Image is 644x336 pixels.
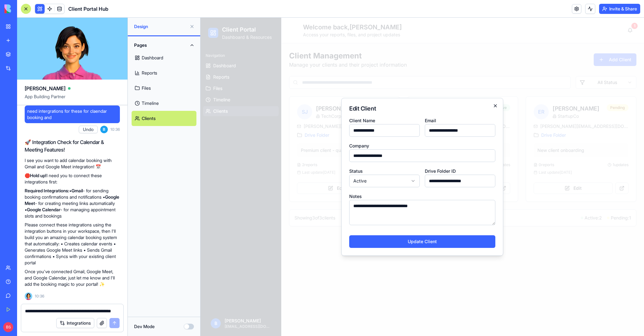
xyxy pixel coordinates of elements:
p: Once you've connected Gmail, Google Meet, and Google Calendar, just let me know and I'll add the ... [25,268,120,287]
button: Undo [79,126,98,133]
span: App Building Partner [25,93,120,105]
a: Dashboard [132,50,196,65]
strong: Hold up! [30,173,46,178]
span: 10:36 [110,127,120,132]
span: need intergrations for these for claendar booking and [27,108,117,121]
span: BS [3,322,13,332]
img: logo [4,4,44,13]
strong: Gmail [71,188,83,193]
label: Notes [149,176,161,181]
a: Files [132,81,196,96]
p: Please connect these integrations using the integration buttons in your workspace, then I'll buil... [25,222,120,266]
span: Client Portal Hub [68,5,108,13]
button: Pages [132,40,196,50]
strong: Required Integrations: [25,188,69,193]
button: Update Client [149,218,295,230]
h2: Edit Client [149,88,295,94]
a: Reports [132,65,196,81]
label: Email [224,100,236,105]
img: Ella_00000_wcx2te.png [25,292,32,300]
strong: Google Calendar [27,207,60,212]
label: Company [149,125,169,131]
p: 🛑 I need you to connect these integrations first: [25,172,120,185]
label: Drive Folder ID [224,151,255,156]
p: • - for sending booking confirmations and notifications • - for creating meeting links automatica... [25,188,120,219]
span: [PERSON_NAME] [25,85,65,92]
a: Clients [132,111,196,126]
button: Invite & Share [599,4,640,14]
span: Design [134,23,187,30]
span: 10:36 [35,294,44,299]
button: Integrations [56,318,94,328]
label: Status [149,151,162,156]
p: I see you want to add calendar booking with Gmail and Google Meet integration! 📅 [25,157,120,170]
span: B [100,126,108,133]
a: Timeline [132,96,196,111]
h2: 🚀 Integration Check for Calendar & Meeting Features! [25,138,120,153]
label: Client Name [149,100,175,105]
label: Dev Mode [134,323,155,330]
